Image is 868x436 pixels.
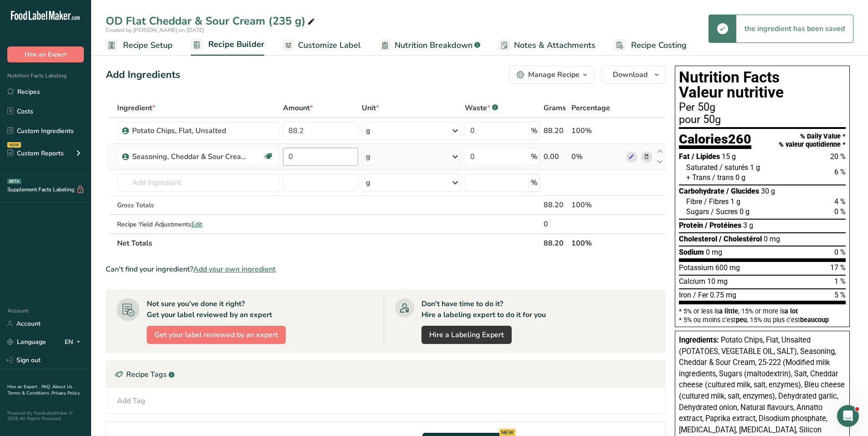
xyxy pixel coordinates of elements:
span: peu [736,316,747,323]
div: % Daily Value * % valeur quotidienne * [779,133,846,149]
span: Get your label reviewed by an expert [154,329,278,340]
span: / Fer [693,291,708,299]
span: Iron [679,291,691,299]
a: Language [7,334,46,350]
span: Customize Label [298,39,361,51]
span: Unit [362,103,379,113]
div: g [366,125,370,136]
a: About Us . [7,384,72,396]
span: 1 % [834,277,846,286]
div: Not sure you've done it right? Get your label reviewed by an expert [147,298,272,320]
span: Amount [283,103,313,113]
section: * 5% or less is , 15% or more is [679,304,846,323]
div: Calories [679,133,751,149]
div: * 5% ou moins c’est , 15% ou plus c’est [679,317,846,323]
span: 3 g [743,221,753,230]
span: Sugars [686,207,709,216]
span: 0 % [834,248,846,256]
span: Percentage [571,103,610,113]
button: Get your label reviewed by an expert [147,326,286,344]
a: Recipe Setup [106,35,173,56]
th: 100% [570,233,624,252]
span: 15 g [722,152,736,161]
div: 88.20 [544,125,568,136]
span: 260 [728,131,751,147]
a: Recipe Costing [614,35,687,56]
th: 88.20 [542,233,570,252]
span: Recipe Costing [631,39,687,51]
span: 1 g [730,197,740,206]
div: Custom Reports [7,149,64,158]
span: a lot [785,308,798,315]
span: / Sucres [711,207,738,216]
div: Seasoning, Cheddar & Sour Cream, 25-222 [132,151,246,162]
span: Recipe Builder [208,38,264,51]
div: Per 50g [679,102,846,113]
button: Manage Recipe [509,66,594,84]
div: 0.00 [544,151,568,162]
span: 0 mg [706,248,722,256]
button: Download [601,66,666,84]
div: Potato Chips, Flat, Unsalted [132,125,246,136]
span: Saturated [686,163,718,172]
span: 30 g [761,187,775,195]
a: Nutrition Breakdown [379,35,480,56]
span: / Protéines [705,221,741,230]
div: Recipe Yield Adjustments [117,220,279,229]
div: g [366,177,370,188]
span: 5 % [834,291,846,299]
span: Carbohydrate [679,187,724,195]
a: Hire an Expert . [7,384,40,390]
div: Recipe Tags [106,361,665,388]
span: 0 g [735,173,745,182]
div: Manage Recipe [528,69,580,80]
span: Add your own ingredient [193,264,276,275]
div: Add Tag [117,395,145,406]
div: Add Ingredients [106,67,180,82]
span: / trans [712,173,734,182]
span: / Lipides [692,152,720,161]
span: Grams [544,103,566,113]
span: Notes & Attachments [514,39,596,51]
span: / Fibres [704,197,729,206]
span: Calcium [679,277,705,286]
span: 0 % [834,207,846,216]
div: 100% [571,200,622,210]
a: Notes & Attachments [498,35,596,56]
span: Fibre [686,197,702,206]
iframe: Intercom live chat [837,405,859,427]
span: Protein [679,221,703,230]
div: Can't find your ingredient? [106,264,666,275]
th: Net Totals [115,233,542,252]
span: Download [613,69,647,80]
span: 1 g [750,163,760,172]
span: 600 mg [715,263,740,272]
span: Cholesterol [679,235,717,243]
a: Hire a Labeling Expert [421,326,512,344]
div: BETA [7,179,21,184]
span: Recipe Setup [123,39,173,51]
span: Nutrition Breakdown [395,39,473,51]
a: Customize Label [282,35,361,56]
span: 0.75 mg [710,291,736,299]
a: FAQ . [41,384,52,390]
div: pour 50g [679,114,846,125]
button: Hire an Expert [7,46,84,62]
span: / saturés [719,163,748,172]
div: Powered By FoodLabelMaker © 2025 All Rights Reserved [7,410,84,421]
span: Potassium [679,263,714,272]
div: 100% [571,125,622,136]
h1: Nutrition Facts Valeur nutritive [679,70,846,100]
div: EN [65,337,84,348]
div: the ingredient has been saved [736,15,853,42]
div: g [366,151,370,162]
span: / Cholestérol [719,235,762,243]
div: Don't have time to do it? Hire a labeling expert to do it for you [421,298,546,320]
span: beaucoup [800,316,829,323]
div: NEW [7,142,21,148]
div: Waste [465,103,498,113]
span: 0 g [740,207,750,216]
div: 88.20 [544,200,568,210]
span: + Trans [686,173,710,182]
span: 10 mg [707,277,728,286]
